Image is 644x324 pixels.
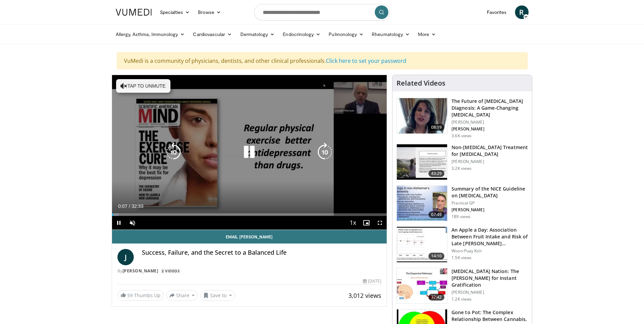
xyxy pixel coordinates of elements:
div: By [117,268,382,274]
img: 0fb96a29-ee07-42a6-afe7-0422f9702c53.150x105_q85_crop-smart_upscale.jpg [397,227,447,262]
span: 32:42 [428,294,445,301]
h3: Non-[MEDICAL_DATA] Treatment for [MEDICAL_DATA] [452,144,528,158]
h4: Success, Failure, and the Secret to a Balanced Life [142,249,382,256]
p: Woon-Puay Koh [452,248,528,254]
img: eb9441ca-a77b-433d-ba99-36af7bbe84ad.150x105_q85_crop-smart_upscale.jpg [397,144,447,180]
button: Pause [112,216,126,230]
p: [PERSON_NAME] [452,120,528,125]
a: Allergy, Asthma, Immunology [112,28,189,41]
a: J [117,249,134,265]
div: VuMedi is a community of physicians, dentists, and other clinical professionals. [117,52,528,69]
h3: [MEDICAL_DATA] Nation: The [PERSON_NAME] for Instant Gratification [452,268,528,288]
span: 32:33 [131,203,143,209]
div: [DATE] [363,278,381,284]
p: [PERSON_NAME] [452,207,528,213]
a: R [515,5,529,19]
img: 8c144ef5-ad01-46b8-bbf2-304ffe1f6934.150x105_q85_crop-smart_upscale.jpg [397,268,447,304]
span: 07:49 [428,211,445,218]
a: [PERSON_NAME] [123,268,159,274]
p: 1.5K views [452,255,472,260]
a: Favorites [483,5,511,19]
p: [PERSON_NAME] [452,290,528,295]
h3: An Apple a Day: Association Between Fruit Intake and Risk of Late [PERSON_NAME]… [452,227,528,247]
button: Playback Rate [346,216,360,230]
a: Endocrinology [279,28,325,41]
a: 59 Thumbs Up [117,290,164,301]
a: Email [PERSON_NAME] [112,230,387,244]
button: Unmute [126,216,139,230]
span: 14:10 [428,253,445,259]
button: Save to [200,290,235,301]
a: Cardiovascular [189,28,236,41]
button: Fullscreen [373,216,387,230]
p: 1.2K views [452,296,472,302]
span: 0:07 [118,203,127,209]
a: 14:10 An Apple a Day: Association Between Fruit Intake and Risk of Late [PERSON_NAME]… Woon-Puay ... [397,227,528,263]
span: 3,012 views [348,291,381,300]
img: 5773f076-af47-4b25-9313-17a31d41bb95.150x105_q85_crop-smart_upscale.jpg [397,98,447,133]
div: Progress Bar [112,213,387,216]
a: Click here to set your password [326,57,406,65]
button: Share [166,290,198,301]
input: Search topics, interventions [254,4,390,20]
button: Enable picture-in-picture mode [360,216,373,230]
span: 43:29 [428,170,445,177]
button: Tap to unmute [116,79,170,93]
img: VuMedi Logo [116,9,152,16]
h3: The Future of [MEDICAL_DATA] Diagnosis: A Game-Changing [MEDICAL_DATA] [452,98,528,118]
a: Specialties [156,5,194,19]
span: 59 [127,292,133,299]
p: 189 views [452,214,471,219]
p: 3.2K views [452,166,472,171]
a: Browse [194,5,225,19]
h3: Summary of the NICE Guideline on [MEDICAL_DATA] [452,185,528,199]
a: Pulmonology [325,28,368,41]
p: [PERSON_NAME] [452,126,528,132]
a: 2 Videos [160,268,182,274]
p: 3.6K views [452,133,472,139]
a: 07:49 Summary of the NICE Guideline on [MEDICAL_DATA] Practical GP [PERSON_NAME] 189 views [397,185,528,221]
a: More [414,28,440,41]
img: 8e949c61-8397-4eef-823a-95680e5d1ed1.150x105_q85_crop-smart_upscale.jpg [397,186,447,221]
p: Practical GP [452,200,528,206]
h4: Related Videos [397,79,445,87]
a: 08:19 The Future of [MEDICAL_DATA] Diagnosis: A Game-Changing [MEDICAL_DATA] [PERSON_NAME] [PERSO... [397,98,528,139]
a: 43:29 Non-[MEDICAL_DATA] Treatment for [MEDICAL_DATA] [PERSON_NAME] 3.2K views [397,144,528,180]
span: 08:19 [428,124,445,131]
video-js: Video Player [112,75,387,230]
a: Rheumatology [368,28,414,41]
span: / [129,203,130,209]
a: 32:42 [MEDICAL_DATA] Nation: The [PERSON_NAME] for Instant Gratification [PERSON_NAME] 1.2K views [397,268,528,304]
a: Dermatology [236,28,279,41]
p: [PERSON_NAME] [452,159,528,164]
